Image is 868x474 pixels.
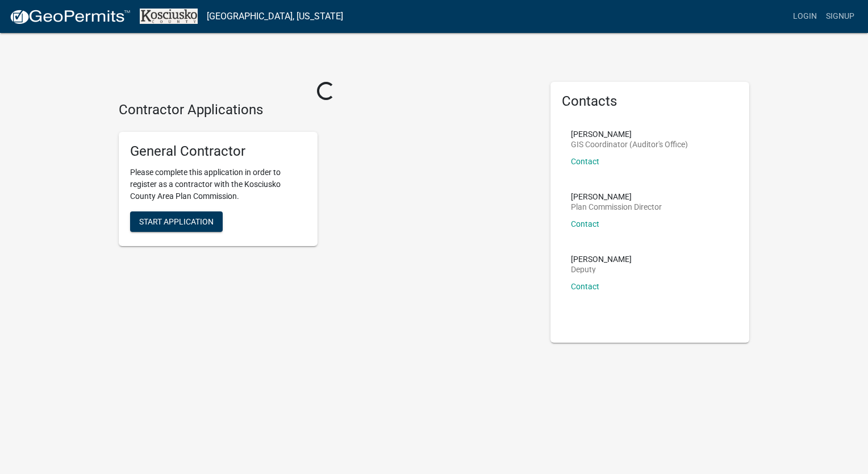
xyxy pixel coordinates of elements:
p: GIS Coordinator (Auditor's Office) [571,140,688,148]
p: Please complete this application in order to register as a contractor with the Kosciusko County A... [130,167,306,202]
img: Kosciusko County, Indiana [140,9,198,24]
span: Start Application [139,217,214,226]
button: Start Application [130,211,223,232]
p: [PERSON_NAME] [571,193,662,201]
a: Signup [821,6,859,27]
h4: Contractor Applications [119,102,533,118]
a: Contact [571,282,599,291]
a: Contact [571,157,599,166]
p: [PERSON_NAME] [571,130,688,138]
h5: General Contractor [130,143,306,160]
a: Contact [571,219,599,228]
p: Deputy [571,265,632,273]
a: [GEOGRAPHIC_DATA], [US_STATE] [207,7,343,26]
h5: Contacts [562,93,738,110]
p: Plan Commission Director [571,203,662,211]
wm-workflow-list-section: Contractor Applications [119,102,533,255]
a: Login [788,6,821,27]
p: [PERSON_NAME] [571,255,632,263]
